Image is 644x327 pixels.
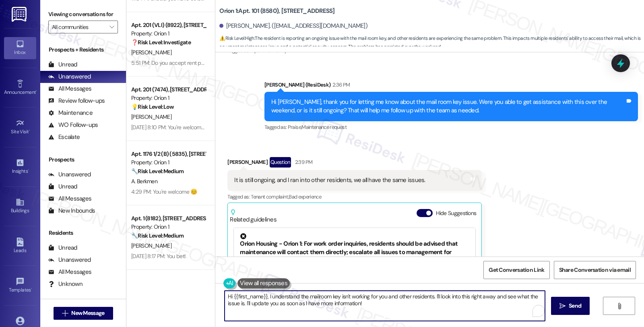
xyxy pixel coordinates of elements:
div: Unknown [48,280,83,288]
span: • [36,88,37,94]
div: All Messages [48,195,91,203]
div: [PERSON_NAME] [227,157,482,170]
div: Property: Orion 1 [131,223,206,231]
label: Hide Suggestions [436,209,477,217]
input: All communities [52,21,105,33]
div: Property: Orion 1 [131,94,206,102]
div: [DATE] 8:17 PM: You bet! [131,252,186,260]
div: 2:39 PM [293,158,312,166]
button: Share Conversation via email [554,261,636,279]
div: Unanswered [48,256,91,264]
div: Unread [48,60,77,69]
span: New Message [71,309,104,317]
strong: 💡 Risk Level: Low [131,103,174,110]
div: Unread [48,244,77,252]
div: Property: Orion 1 [131,158,206,167]
span: Bad experience [289,193,321,200]
span: Get Conversation Link [489,266,544,274]
span: Send [569,302,581,310]
button: Get Conversation Link [483,261,549,279]
div: Apt. 201 (7474), [STREET_ADDRESS] [131,85,206,94]
strong: 🔧 Risk Level: Medium [131,168,184,175]
i:  [109,24,114,30]
div: Question [270,157,291,167]
div: It is still ongoing, and I ran into other residents, we all have the same issues. [234,176,425,184]
a: Buildings [4,195,36,217]
div: Property: Orion 1 [131,29,206,38]
div: Orion Housing - Orion 1: For work order inquiries, residents should be advised that maintenance w... [240,233,469,265]
span: • [31,286,32,292]
span: • [29,128,30,133]
a: Insights • [4,156,36,178]
span: Praise , [288,124,301,130]
span: : The resident is reporting an ongoing issue with the mail room key, and other residents are expe... [219,34,644,52]
i:  [62,310,68,317]
div: 5:51 PM: Do you accept rent payments in money orders? If so where do I send it& write it out to ? [131,59,357,66]
label: Viewing conversations for [48,8,118,21]
img: ResiDesk Logo [12,7,28,22]
span: Apartment entry [251,47,287,54]
span: [PERSON_NAME] [131,49,171,56]
div: WO Follow-ups [48,121,98,129]
a: Templates • [4,275,36,296]
div: Review follow-ups [48,97,105,105]
div: Tagged as: [264,121,638,133]
textarea: To enrich screen reader interactions, please activate Accessibility in Grammarly extension settings [225,291,545,321]
div: 2:36 PM [330,81,350,89]
a: Leads [4,235,36,257]
div: [PERSON_NAME]. ([EMAIL_ADDRESS][DOMAIN_NAME]) [219,22,367,30]
a: Inbox [4,37,36,59]
div: Apt. 1 (8182), [STREET_ADDRESS] [131,214,206,223]
div: [PERSON_NAME] (ResiDesk) [264,81,638,92]
i:  [559,303,566,309]
div: Apt. 201 (VLI) (8922), [STREET_ADDRESS] [131,21,206,29]
span: Maintenance request [301,124,347,130]
strong: 🔧 Risk Level: Medium [131,232,184,239]
div: All Messages [48,85,91,93]
a: Site Visit • [4,116,36,138]
div: Prospects + Residents [40,46,126,54]
div: Prospects [40,155,126,164]
div: All Messages [48,268,91,276]
div: Unanswered [48,170,91,179]
div: 4:29 PM: You're welcome 😊 [131,188,197,195]
div: Hi [PERSON_NAME], thank you for letting me know about the mail room key issue. Were you able to g... [271,98,625,115]
i:  [616,303,622,309]
span: [PERSON_NAME] [131,113,171,120]
div: New Inbounds [48,207,95,215]
div: Maintenance [48,109,93,117]
div: Tagged as: [227,191,482,203]
div: Related guidelines [230,209,277,224]
span: Tenant complaint , [251,193,289,200]
span: A. Berkmen [131,178,157,185]
b: Orion 1: Apt. 101 (8580), [STREET_ADDRESS] [219,7,334,15]
div: Unanswered [48,72,91,81]
strong: ❓ Risk Level: Investigate [131,39,191,46]
div: [DATE] 8:10 PM: You're welcome, [PERSON_NAME]! Let me know if you need anything else. [131,124,340,131]
span: [PERSON_NAME] [131,242,171,249]
span: • [28,167,29,173]
span: Share Conversation via email [559,266,631,274]
button: Send [551,297,590,315]
strong: ⚠️ Risk Level: High [219,35,254,41]
div: Apt. 1176 1/2 (B) (5835), [STREET_ADDRESS] [131,150,206,158]
div: Unread [48,182,77,191]
button: New Message [54,307,113,320]
div: Residents [40,229,126,237]
div: Escalate [48,133,80,141]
